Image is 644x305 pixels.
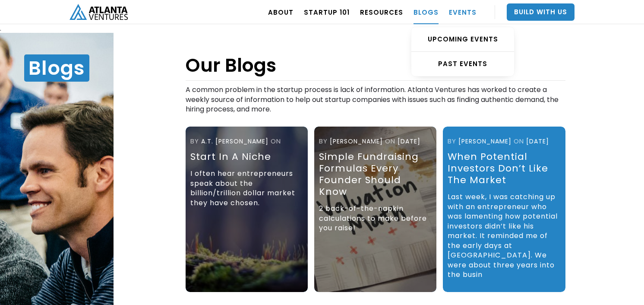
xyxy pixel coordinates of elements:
[190,165,301,216] div: I often hear entrepreneurs speak about the billion/trillion dollar market they have chosen.
[190,151,301,162] div: Start in a niche
[314,127,437,292] a: by[PERSON_NAME]ON[DATE]Simple Fundraising Formulas Every Founder Should Know2 back-of-the-napkin ...
[271,136,281,146] div: ON
[398,136,420,146] div: [DATE]
[186,127,308,292] img: Start in a niche
[201,136,268,146] div: A.T. [PERSON_NAME]
[186,81,565,123] div: A common problem in the startup process is lack of information. Atlanta Ventures has worked to cr...
[443,127,565,292] a: by[PERSON_NAME]ON[DATE]When Potential Investors Don’t Like the MarketLast week, I was catching up...
[507,3,575,21] a: Build With Us
[411,35,514,44] div: UPCOMING EVENTS
[314,127,437,292] img: Simple Fundraising Formulas Every Founder Should Know
[190,136,199,146] div: by
[186,54,565,81] h1: Our Blogs
[319,200,429,242] div: 2 back-of-the-napkin calculations to make before you raise!
[448,151,558,186] div: When Potential Investors Don’t Like the Market
[330,136,383,146] div: [PERSON_NAME]
[319,136,328,146] div: by
[458,136,511,146] div: [PERSON_NAME]
[526,136,549,146] div: [DATE]
[514,136,524,146] div: ON
[448,136,456,146] div: by
[186,127,308,292] a: byA.T. [PERSON_NAME]ONStart in a nicheI often hear entrepreneurs speak about the billion/trillion...
[385,136,395,146] div: ON
[448,188,558,289] div: Last week, I was catching up with an entrepreneur who was lamenting how potential investors didn’...
[411,27,514,52] a: UPCOMING EVENTS
[24,54,89,82] h1: Blogs
[411,52,514,76] a: PAST EVENTS
[411,60,514,68] div: PAST EVENTS
[319,151,429,197] div: Simple Fundraising Formulas Every Founder Should Know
